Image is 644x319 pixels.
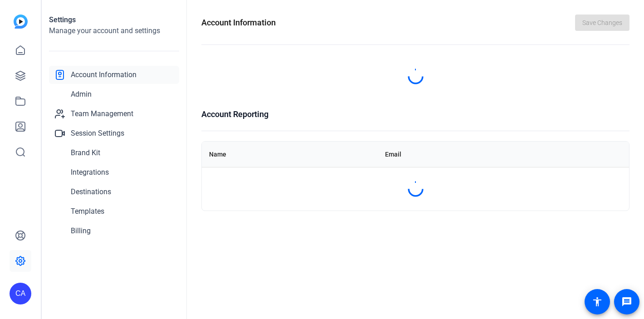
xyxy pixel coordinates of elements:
[202,142,378,167] th: Name
[201,16,276,29] h1: Account Information
[49,183,179,201] a: Destinations
[71,206,104,217] span: Templates
[201,108,629,121] h1: Account Reporting
[14,15,28,29] img: blue-gradient.svg
[71,108,133,119] span: Team Management
[49,124,179,142] a: Session Settings
[71,186,111,197] span: Destinations
[71,69,137,80] span: Account Information
[621,296,632,307] mat-icon: message
[49,85,179,103] a: Admin
[49,163,179,182] a: Integrations
[49,105,179,123] a: Team Management
[71,147,100,158] span: Brand Kit
[49,144,179,162] a: Brand Kit
[378,142,549,167] th: Email
[71,226,91,236] span: Billing
[49,222,179,240] a: Billing
[10,283,31,304] div: CA
[71,167,109,178] span: Integrations
[49,15,179,25] h1: Settings
[592,296,603,307] mat-icon: accessibility
[71,128,124,139] span: Session Settings
[49,202,179,221] a: Templates
[71,89,92,100] span: Admin
[49,25,179,36] h2: Manage your account and settings
[49,66,179,84] a: Account Information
